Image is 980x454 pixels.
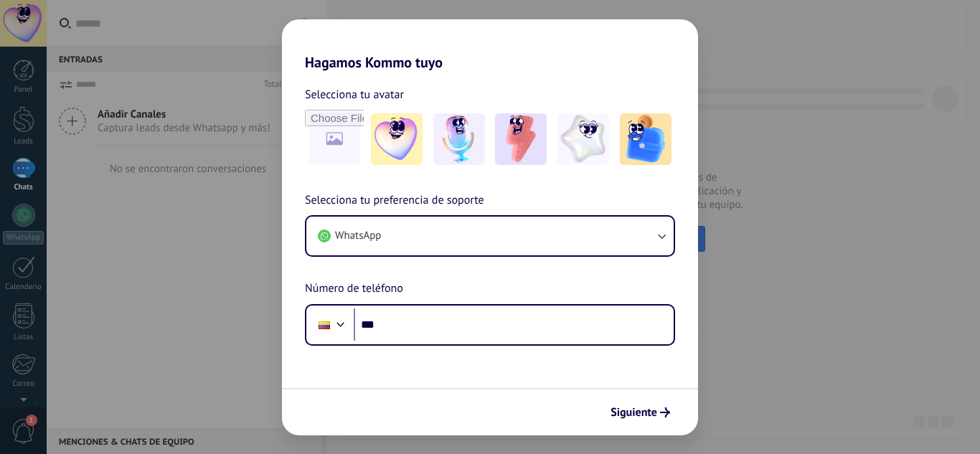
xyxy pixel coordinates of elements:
img: -3.jpeg [495,113,547,165]
span: Número de teléfono [305,280,403,298]
h2: Hagamos Kommo tuyo [282,19,698,71]
img: -2.jpeg [433,113,485,165]
img: -5.jpeg [620,113,672,165]
span: WhatsApp [335,229,381,243]
span: Selecciona tu avatar [305,85,404,104]
img: -4.jpeg [557,113,609,165]
span: Selecciona tu preferencia de soporte [305,191,484,210]
div: Colombia: + 57 [311,310,338,340]
span: Siguiente [611,407,657,417]
img: -1.jpeg [371,113,423,165]
button: WhatsApp [306,217,674,255]
button: Siguiente [604,400,677,425]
